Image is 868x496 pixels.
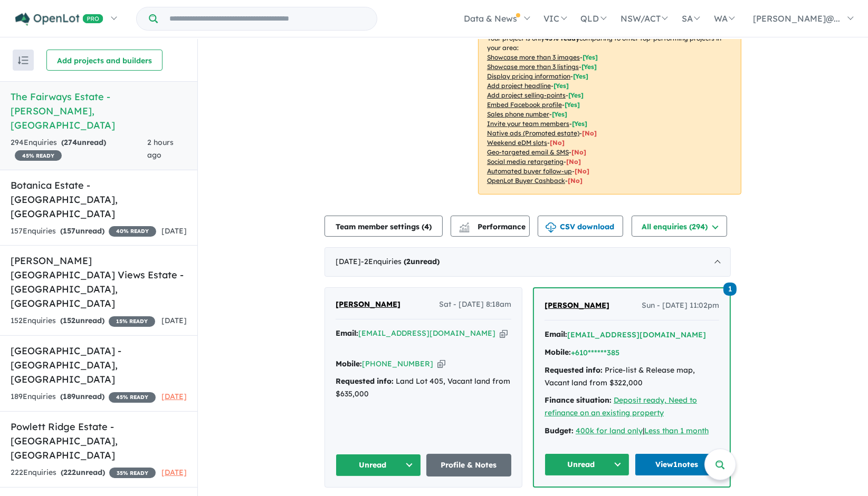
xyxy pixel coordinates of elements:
span: 40 % READY [109,226,156,237]
u: Weekend eDM slots [487,139,547,147]
strong: Finance situation: [545,395,612,405]
strong: ( unread) [60,226,104,236]
a: View1notes [635,453,720,476]
u: Native ads (Promoted estate) [487,129,579,137]
h5: Botanica Estate - [GEOGRAPHIC_DATA] , [GEOGRAPHIC_DATA] [11,178,187,221]
span: [ Yes ] [572,120,587,128]
button: Unread [336,454,421,476]
u: Social media retargeting [487,158,564,166]
button: Unread [545,453,629,476]
div: 152 Enquir ies [11,315,155,327]
span: [ Yes ] [573,72,588,80]
strong: ( unread) [61,468,105,477]
a: [PHONE_NUMBER] [362,359,433,368]
span: 45 % READY [15,150,62,161]
button: Team member settings (4) [325,216,443,237]
span: [No] [575,167,589,175]
span: [DATE] [161,226,187,236]
a: Less than 1 month [644,426,709,435]
button: All enquiries (294) [632,216,727,237]
a: Profile & Notes [426,454,512,476]
button: [EMAIL_ADDRESS][DOMAIN_NAME] [567,329,706,341]
h5: [GEOGRAPHIC_DATA] - [GEOGRAPHIC_DATA] , [GEOGRAPHIC_DATA] [11,344,187,386]
span: [ Yes ] [581,63,597,71]
span: [ Yes ] [554,82,569,90]
strong: ( unread) [61,138,106,147]
a: 1 [723,281,737,296]
div: 222 Enquir ies [11,466,156,479]
div: 294 Enquir ies [11,137,147,162]
span: Sat - [DATE] 8:18am [439,298,511,311]
u: Geo-targeted email & SMS [487,148,569,156]
span: [No] [566,158,581,166]
p: Your project is only comparing to other top-performing projects in your area: - - - - - - - - - -... [478,25,741,194]
img: sort.svg [18,56,28,64]
strong: Email: [336,328,358,338]
strong: Email: [545,329,567,339]
span: - 2 Enquir ies [361,257,440,266]
a: Deposit ready, Need to refinance on an existing property [545,395,697,417]
strong: Requested info: [545,365,603,375]
a: [PERSON_NAME] [545,299,609,312]
strong: ( unread) [60,316,104,325]
span: [No] [550,139,565,147]
button: CSV download [538,216,623,237]
span: [DATE] [161,468,187,477]
a: [EMAIL_ADDRESS][DOMAIN_NAME] [358,328,495,338]
span: 1 [723,283,737,296]
span: Sun - [DATE] 11:02pm [642,299,719,312]
span: [PERSON_NAME] [545,300,609,310]
img: line-chart.svg [460,222,469,228]
img: Openlot PRO Logo White [15,13,103,26]
u: Add project selling-points [487,91,566,99]
button: Performance [451,216,530,237]
button: Copy [437,358,445,369]
span: [No] [571,148,586,156]
span: [ Yes ] [552,110,567,118]
u: Showcase more than 3 images [487,53,580,61]
span: 4 [424,222,429,231]
strong: Requested info: [336,376,394,386]
div: | [545,425,719,437]
a: [PERSON_NAME] [336,298,400,311]
span: [ Yes ] [565,101,580,109]
span: 2 hours ago [147,138,174,160]
u: Display pricing information [487,72,570,80]
u: Showcase more than 3 listings [487,63,579,71]
span: 15 % READY [109,316,155,327]
h5: The Fairways Estate - [PERSON_NAME] , [GEOGRAPHIC_DATA] [11,90,187,132]
span: [ Yes ] [583,53,598,61]
span: [DATE] [161,392,187,401]
span: 222 [63,468,76,477]
span: [No] [568,177,583,184]
span: 157 [63,226,75,236]
span: 35 % READY [109,468,156,478]
input: Try estate name, suburb, builder or developer [160,7,375,30]
button: Add projects and builders [46,50,163,71]
span: 274 [64,138,77,147]
strong: Mobile: [336,359,362,368]
div: 189 Enquir ies [11,391,156,403]
span: [DATE] [161,316,187,325]
div: 157 Enquir ies [11,225,156,238]
strong: Mobile: [545,347,571,357]
u: Embed Facebook profile [487,101,562,109]
span: 189 [63,392,75,401]
span: [PERSON_NAME]@... [753,13,840,24]
u: Automated buyer follow-up [487,167,572,175]
strong: ( unread) [404,257,440,266]
u: 400k for land only [576,426,643,435]
div: [DATE] [325,247,731,277]
u: OpenLot Buyer Cashback [487,177,565,184]
u: Invite your team members [487,120,569,128]
img: download icon [546,222,556,233]
img: bar-chart.svg [459,226,470,232]
span: 45 % READY [109,392,156,403]
span: [No] [582,129,597,137]
h5: Powlett Ridge Estate - [GEOGRAPHIC_DATA] , [GEOGRAPHIC_DATA] [11,420,187,462]
span: 152 [63,316,75,325]
span: [PERSON_NAME] [336,299,400,309]
span: [ Yes ] [568,91,584,99]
